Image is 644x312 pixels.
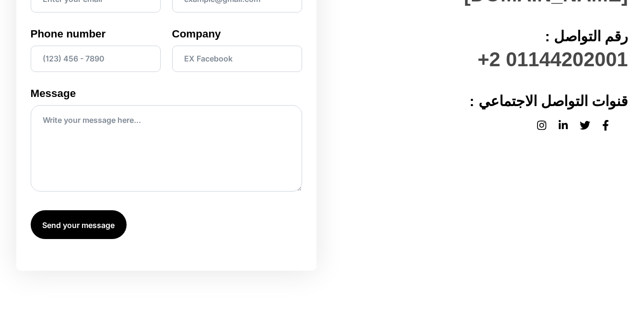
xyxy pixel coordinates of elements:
h4: قنوات التواصل الاجتماعي : [328,94,628,108]
input: (123) 456 - 7890 [31,46,161,72]
input: Send your message [31,210,127,239]
h5: Company [172,28,302,84]
h4: رقم التواصل : [328,29,628,43]
h5: Message [31,87,302,206]
h5: Phone number [31,28,161,84]
h3: 01144202001 2+ [328,49,628,70]
input: EX Facebook [172,46,302,72]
